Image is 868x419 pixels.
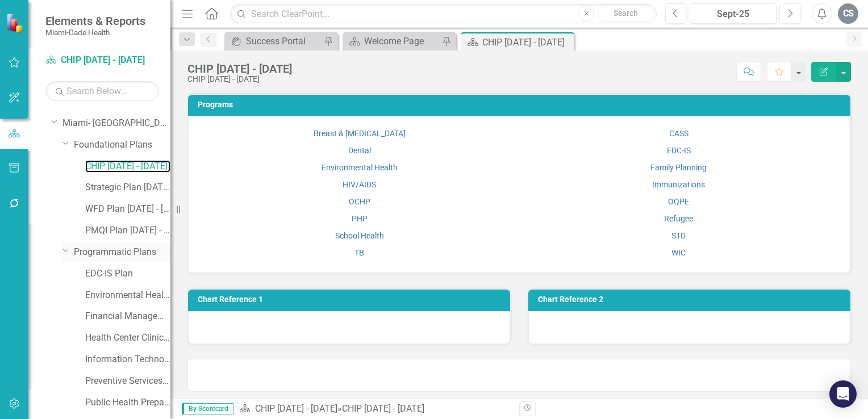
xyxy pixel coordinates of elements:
[671,231,686,240] a: STD
[364,34,439,48] div: Welcome Page
[345,34,439,48] a: Welcome Page
[62,117,170,130] a: Miami- [GEOGRAPHIC_DATA]
[45,81,159,101] input: Search Below...
[45,14,145,28] span: Elements & Reports
[45,28,145,37] small: Miami-Dade Health
[348,146,371,155] a: Dental
[671,248,686,257] a: WIC
[227,34,321,48] a: Success Portal
[664,214,693,223] a: Refugee
[335,231,384,240] a: School Health
[85,160,170,173] a: CHIP [DATE] - [DATE]
[352,214,368,223] a: PHP
[343,180,376,189] a: HIV/AIDS
[85,375,170,388] a: Preventive Services Plan
[322,163,398,172] a: Environmental Health
[74,139,170,152] a: Foundational Plans
[85,289,170,302] a: Environmental Health Plan
[482,35,571,49] div: CHIP [DATE] - [DATE]
[614,9,638,18] span: Search
[597,6,654,22] button: Search
[187,75,292,83] div: CHIP [DATE] - [DATE]
[5,12,26,33] img: ClearPoint Strategy
[650,163,707,172] a: Family Planning
[694,7,773,21] div: Sept-25
[246,34,321,48] div: Success Portal
[85,224,170,237] a: PMQI Plan [DATE] - [DATE]
[230,4,657,24] input: Search ClearPoint...
[74,246,170,259] a: Programmatic Plans
[667,146,691,155] a: EDC-IS
[349,197,370,206] a: OCHP
[182,403,233,414] span: By Scorecard
[829,380,857,408] div: Open Intercom Messenger
[45,54,159,67] a: CHIP [DATE] - [DATE]
[198,295,504,304] h3: Chart Reference 1
[198,100,845,109] h3: Programs
[538,295,845,304] h3: Chart Reference 2
[652,180,705,189] a: Immunizations
[85,353,170,366] a: Information Technology Plan
[342,403,424,414] div: CHIP [DATE] - [DATE]
[85,310,170,323] a: Financial Management Plan
[668,197,689,206] a: OQPE
[838,3,858,24] button: CS
[239,403,511,416] div: »
[85,203,170,216] a: WFD Plan [DATE] - [DATE]
[85,396,170,409] a: Public Health Preparedness Plan
[255,403,337,414] a: CHIP [DATE] - [DATE]
[85,181,170,194] a: Strategic Plan [DATE] - [DATE]
[314,129,406,138] a: Breast & [MEDICAL_DATA]
[669,129,688,138] a: CASS
[690,3,777,24] button: Sept-25
[354,248,364,257] a: TB
[85,332,170,345] a: Health Center Clinical Admin Support Plan
[85,267,170,280] a: EDC-IS Plan
[187,62,292,75] div: CHIP [DATE] - [DATE]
